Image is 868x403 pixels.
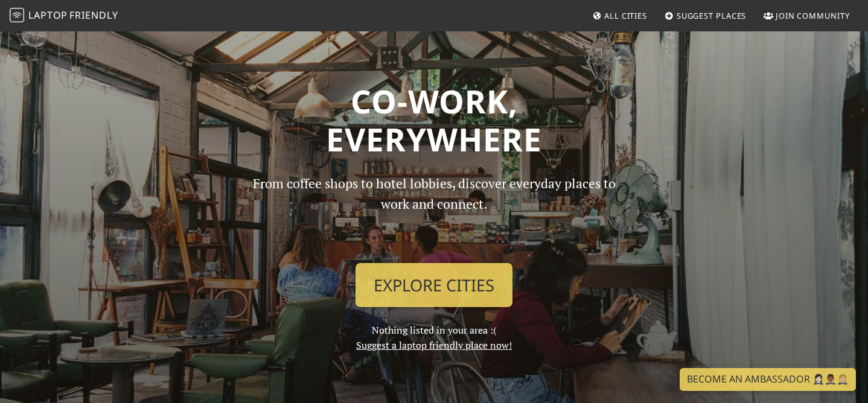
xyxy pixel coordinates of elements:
[680,368,856,391] a: Become an Ambassador 🤵🏻‍♀️🤵🏾‍♂️🤵🏼‍♀️
[28,8,68,22] span: Laptop
[10,5,118,27] a: LaptopFriendly LaptopFriendly
[356,263,512,308] a: Explore Cities
[776,10,850,21] span: Join Community
[677,10,747,21] span: Suggest Places
[242,173,626,253] p: From coffee shops to hotel lobbies, discover everyday places to work and connect.
[759,5,855,27] a: Join Community
[43,82,825,159] h1: Co-work, Everywhere
[356,338,512,352] a: Suggest a laptop friendly place now!
[10,8,24,22] img: LaptopFriendly
[660,5,752,27] a: Suggest Places
[235,173,633,354] div: Nothing listed in your area :(
[587,5,652,27] a: All Cities
[604,10,647,21] span: All Cities
[69,8,118,22] span: Friendly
